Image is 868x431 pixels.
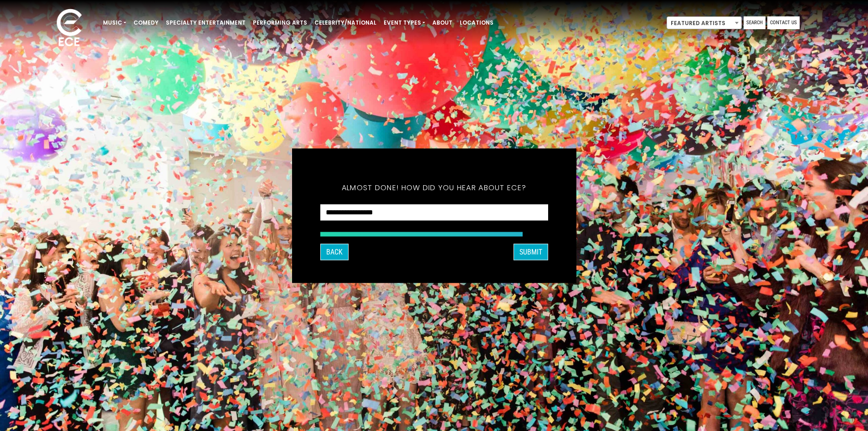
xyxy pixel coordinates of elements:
a: Music [99,15,130,31]
a: Contact Us [767,16,800,29]
span: Featured Artists [667,16,742,29]
img: ece_new_logo_whitev2-1.png [46,6,92,51]
a: Performing Arts [249,15,311,31]
a: Celebrity/National [311,15,380,31]
a: Event Types [380,15,429,31]
a: Search [744,16,765,29]
h5: Almost done! How did you hear about ECE? [320,171,548,204]
a: Specialty Entertainment [162,15,249,31]
span: Featured Artists [667,17,741,30]
a: About [429,15,456,31]
a: Comedy [130,15,162,31]
select: How did you hear about ECE [320,204,548,221]
a: Locations [456,15,497,31]
button: Back [320,244,349,260]
button: SUBMIT [514,244,548,260]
